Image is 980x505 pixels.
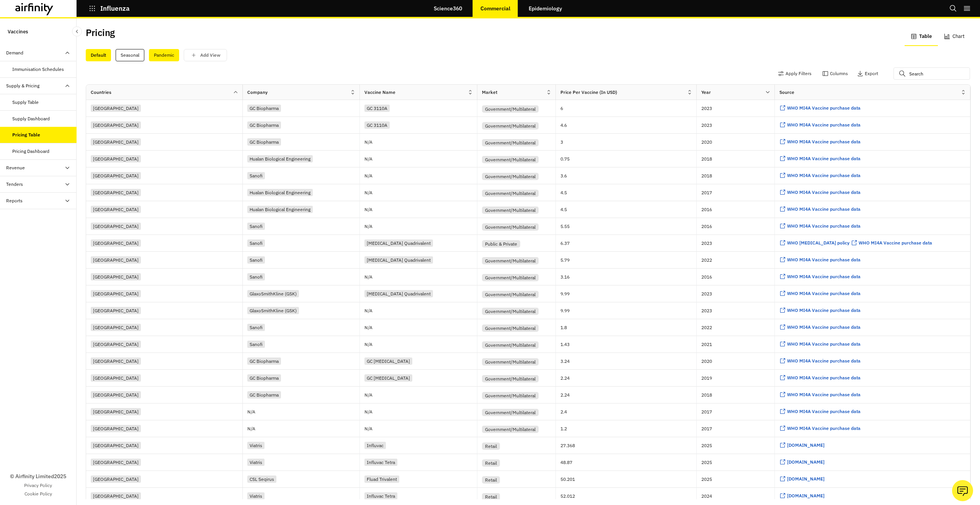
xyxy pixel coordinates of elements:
[787,290,861,296] span: WHO MI4A Vaccine purchase data
[560,374,696,382] p: 2.24
[6,181,23,188] div: Tenders
[91,357,141,365] div: [GEOGRAPHIC_DATA]
[8,25,28,39] p: Vaccines
[364,459,397,466] div: Influvac Tetra
[482,156,539,163] div: Government/Multilateral
[701,105,774,112] p: 2023
[247,374,281,382] div: GC Biopharma
[560,475,696,483] p: 50.201
[701,290,774,298] p: 2023
[779,324,861,331] a: WHO MI4A Vaccine purchase data
[701,341,774,348] p: 2021
[779,89,794,96] div: Source
[247,410,255,414] p: N/A
[857,67,878,80] button: Export
[560,89,617,96] div: Price Per Vaccine (in USD)
[560,290,696,298] p: 9.99
[701,408,774,416] p: 2017
[24,482,52,489] a: Privacy Policy
[12,131,40,138] div: Pricing Table
[560,121,696,129] p: 4.6
[364,89,395,96] div: Vaccine Name
[100,5,130,12] p: Influenza
[482,207,539,214] div: Government/Multilateral
[787,493,825,498] span: [DOMAIN_NAME]
[91,239,141,247] div: [GEOGRAPHIC_DATA]
[701,155,774,163] p: 2018
[364,174,372,178] p: N/A
[701,223,774,230] p: 2016
[116,49,144,61] div: Seasonal
[701,189,774,197] p: 2017
[779,139,861,145] a: WHO MI4A Vaccine purchase data
[247,155,313,162] div: Hualan Biological Engineering
[560,357,696,365] p: 3.24
[482,122,539,130] div: Government/Multilateral
[91,172,141,179] div: [GEOGRAPHIC_DATA]
[787,223,861,229] span: WHO MI4A Vaccine purchase data
[364,308,372,313] p: N/A
[779,476,825,482] a: [DOMAIN_NAME]
[482,493,500,500] div: Retail
[779,105,861,111] a: WHO MI4A Vaccine purchase data
[482,190,539,197] div: Government/Multilateral
[560,138,696,146] p: 3
[91,256,141,264] div: [GEOGRAPHIC_DATA]
[560,239,696,247] p: 6.37
[91,290,141,297] div: [GEOGRAPHIC_DATA]
[701,442,774,449] p: 2025
[779,493,825,499] a: [DOMAIN_NAME]
[6,197,23,204] div: Reports
[24,490,52,497] a: Cookie Policy
[482,476,500,484] div: Retail
[938,28,971,46] button: Chart
[364,207,372,212] p: N/A
[787,476,825,482] span: [DOMAIN_NAME]
[247,223,265,230] div: Sanofi
[822,67,848,80] button: Columns
[247,475,276,483] div: CSL Seqirus
[247,307,299,314] div: GlaxoSmithKline (GSK)
[701,121,774,129] p: 2023
[364,342,372,347] p: N/A
[701,324,774,331] p: 2022
[701,492,774,500] p: 2024
[12,148,49,155] div: Pricing Dashboard
[482,325,539,332] div: Government/Multilateral
[364,121,390,129] div: GC 3110A
[247,426,255,431] p: N/A
[779,425,861,432] a: WHO MI4A Vaccine purchase data
[787,105,861,111] span: WHO MI4A Vaccine purchase data
[364,410,372,414] p: N/A
[72,26,82,36] button: Close Sidebar
[482,308,539,315] div: Government/Multilateral
[787,172,861,178] span: WHO MI4A Vaccine purchase data
[247,324,265,331] div: Sanofi
[560,492,696,500] p: 52.012
[560,155,696,163] p: 0.75
[701,206,774,213] p: 2016
[779,459,825,466] a: [DOMAIN_NAME]
[364,224,372,229] p: N/A
[6,49,23,56] div: Demand
[12,99,39,106] div: Supply Table
[247,239,265,247] div: Sanofi
[560,425,696,433] p: 1.2
[949,2,957,15] button: Search
[560,324,696,331] p: 1.8
[778,67,812,80] button: Apply Filters
[560,341,696,348] p: 1.43
[859,240,932,246] span: WHO MI4A Vaccine purchase data
[865,71,878,76] p: Export
[779,172,861,179] a: WHO MI4A Vaccine purchase data
[787,206,861,212] span: WHO MI4A Vaccine purchase data
[482,257,539,264] div: Government/Multilateral
[482,392,539,399] div: Government/Multilateral
[364,426,372,431] p: N/A
[779,156,861,162] a: WHO MI4A Vaccine purchase data
[560,273,696,281] p: 3.16
[787,122,861,128] span: WHO MI4A Vaccine purchase data
[701,138,774,146] p: 2020
[482,223,539,231] div: Government/Multilateral
[91,374,141,382] div: [GEOGRAPHIC_DATA]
